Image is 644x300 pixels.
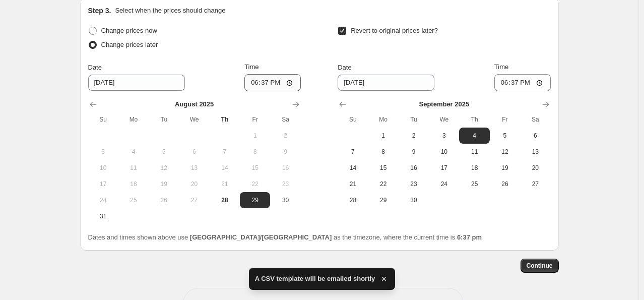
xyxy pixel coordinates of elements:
button: Show previous month, July 2025 [86,97,100,111]
button: Friday September 26 2025 [490,176,520,192]
button: Sunday August 17 2025 [88,176,118,192]
span: 16 [403,164,425,172]
button: Friday August 1 2025 [240,128,270,144]
button: Wednesday August 13 2025 [179,160,209,176]
span: 25 [122,196,145,204]
span: 20 [183,180,205,188]
span: Sa [524,115,546,124]
button: Friday August 22 2025 [240,176,270,192]
button: Thursday September 11 2025 [459,144,489,160]
button: Wednesday September 10 2025 [429,144,459,160]
span: 18 [463,164,485,172]
span: Time [494,63,508,71]
button: Sunday September 7 2025 [338,144,368,160]
button: Wednesday September 17 2025 [429,160,459,176]
span: 23 [274,180,296,188]
span: 21 [214,180,236,188]
span: 19 [153,180,175,188]
span: Date [88,64,102,71]
span: 15 [244,164,266,172]
button: Tuesday September 30 2025 [399,192,429,208]
button: Tuesday September 16 2025 [399,160,429,176]
span: 26 [494,180,516,188]
span: 5 [153,148,175,156]
span: 30 [403,196,425,204]
button: Friday August 15 2025 [240,160,270,176]
button: Sunday August 3 2025 [88,144,118,160]
button: Monday September 29 2025 [368,192,399,208]
th: Thursday [459,111,489,128]
span: Fr [494,115,516,124]
span: 17 [92,180,114,188]
span: 4 [463,132,485,140]
th: Friday [490,111,520,128]
button: Wednesday September 3 2025 [429,128,459,144]
span: 7 [214,148,236,156]
button: Saturday August 16 2025 [270,160,300,176]
button: Tuesday September 2 2025 [399,128,429,144]
button: Monday August 18 2025 [118,176,149,192]
button: Monday August 25 2025 [118,192,149,208]
th: Tuesday [399,111,429,128]
span: 11 [122,164,145,172]
span: 3 [92,148,114,156]
span: We [433,115,455,124]
button: Saturday August 30 2025 [270,192,300,208]
button: Today Thursday August 28 2025 [210,192,240,208]
button: Thursday August 21 2025 [210,176,240,192]
button: Tuesday September 23 2025 [399,176,429,192]
span: Su [342,115,364,124]
button: Wednesday August 6 2025 [179,144,209,160]
button: Monday August 4 2025 [118,144,149,160]
button: Saturday September 20 2025 [520,160,550,176]
span: 12 [153,164,175,172]
button: Sunday August 31 2025 [88,208,118,224]
h2: Step 3. [88,6,111,16]
span: 20 [524,164,546,172]
span: Fr [244,115,266,124]
b: 6:37 pm [457,233,482,241]
span: 29 [372,196,395,204]
p: Select when the prices should change [115,6,225,16]
span: 10 [92,164,114,172]
span: Time [244,63,259,71]
button: Show next month, September 2025 [289,97,303,111]
button: Wednesday September 24 2025 [429,176,459,192]
span: 25 [463,180,485,188]
span: 1 [372,132,395,140]
span: Th [214,115,236,124]
th: Sunday [338,111,368,128]
button: Saturday September 27 2025 [520,176,550,192]
span: 6 [183,148,205,156]
button: Friday September 19 2025 [490,160,520,176]
span: A CSV template will be emailed shortly [255,274,375,284]
button: Wednesday August 20 2025 [179,176,209,192]
button: Sunday September 21 2025 [338,176,368,192]
span: 29 [244,196,266,204]
button: Sunday August 24 2025 [88,192,118,208]
span: 2 [274,132,296,140]
span: 17 [433,164,455,172]
span: Change prices later [101,41,158,48]
span: Continue [527,262,553,270]
span: 6 [524,132,546,140]
span: 9 [403,148,425,156]
span: 12 [494,148,516,156]
button: Friday September 12 2025 [490,144,520,160]
span: We [183,115,205,124]
input: 8/28/2025 [338,75,434,91]
th: Wednesday [429,111,459,128]
button: Thursday September 4 2025 [459,128,489,144]
span: 27 [524,180,546,188]
button: Thursday September 18 2025 [459,160,489,176]
button: Continue [521,259,559,273]
button: Friday September 5 2025 [490,128,520,144]
button: Thursday September 25 2025 [459,176,489,192]
span: Dates and times shown above use as the timezone, where the current time is [88,233,482,241]
span: 30 [274,196,296,204]
button: Saturday August 23 2025 [270,176,300,192]
button: Show previous month, August 2025 [336,97,350,111]
button: Thursday August 7 2025 [210,144,240,160]
span: 24 [433,180,455,188]
span: 7 [342,148,364,156]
